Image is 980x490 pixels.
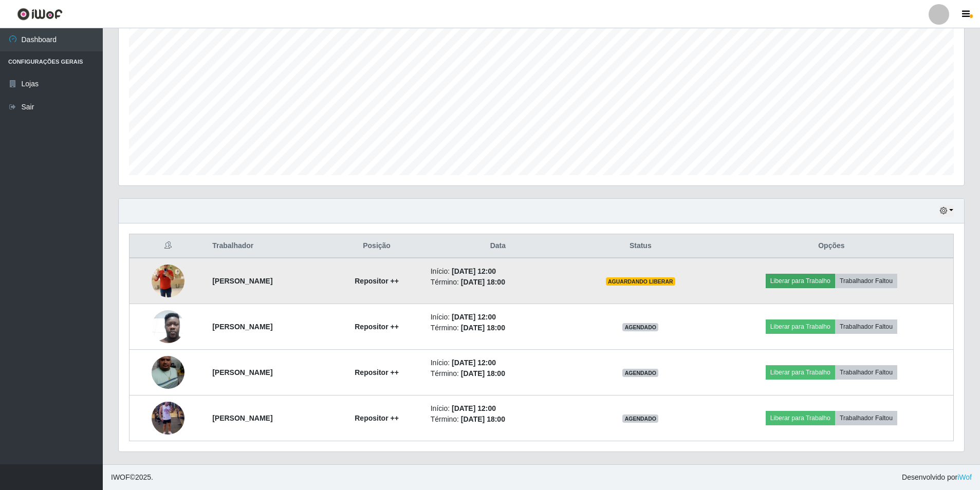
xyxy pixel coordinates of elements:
[355,414,399,422] strong: Repositor ++
[622,323,658,331] span: AGENDADO
[152,305,184,348] img: 1752240503599.jpeg
[835,319,897,334] button: Trabalhador Faltou
[957,473,972,481] a: iWof
[452,359,496,367] time: [DATE] 12:00
[355,368,399,376] strong: Repositor ++
[152,389,184,447] img: 1755799351460.jpeg
[461,324,505,332] time: [DATE] 18:00
[152,252,184,310] img: 1751317490419.jpeg
[424,234,571,258] th: Data
[431,323,565,333] li: Término:
[111,473,130,481] span: IWOF
[452,313,496,321] time: [DATE] 12:00
[152,352,184,393] img: 1754068136422.jpeg
[461,415,505,423] time: [DATE] 18:00
[212,277,272,285] strong: [PERSON_NAME]
[431,357,565,368] li: Início:
[766,365,835,380] button: Liberar para Trabalho
[766,411,835,425] button: Liberar para Trabalho
[431,277,565,288] li: Término:
[766,319,835,334] button: Liberar para Trabalho
[355,323,399,331] strong: Repositor ++
[431,414,565,425] li: Término:
[452,404,496,412] time: [DATE] 12:00
[452,267,496,275] time: [DATE] 12:00
[766,274,835,288] button: Liberar para Trabalho
[571,234,710,258] th: Status
[111,472,153,483] span: © 2025 .
[622,369,658,377] span: AGENDADO
[212,414,272,422] strong: [PERSON_NAME]
[431,368,565,379] li: Término:
[212,323,272,331] strong: [PERSON_NAME]
[710,234,954,258] th: Opções
[835,365,897,380] button: Trabalhador Faltou
[835,274,897,288] button: Trabalhador Faltou
[902,472,972,483] span: Desenvolvido por
[835,411,897,425] button: Trabalhador Faltou
[461,278,505,286] time: [DATE] 18:00
[329,234,424,258] th: Posição
[461,369,505,378] time: [DATE] 18:00
[431,403,565,414] li: Início:
[206,234,329,258] th: Trabalhador
[431,266,565,277] li: Início:
[17,8,63,21] img: CoreUI Logo
[622,414,658,423] span: AGENDADO
[606,277,675,286] span: AGUARDANDO LIBERAR
[355,277,399,285] strong: Repositor ++
[212,368,272,376] strong: [PERSON_NAME]
[431,312,565,323] li: Início:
